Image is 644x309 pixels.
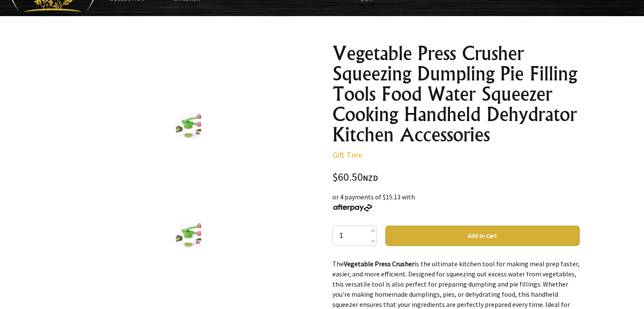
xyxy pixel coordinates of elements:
[176,222,201,248] img: Vegetable Press Crusher Squeezing Dumpling Pie Filling Tools Food Water Squeezer Cooking Handheld...
[363,173,378,183] span: NZD
[385,226,580,246] button: Add to Cart
[332,204,373,212] img: Afterpay
[332,172,580,183] div: $60.50
[332,192,580,212] div: or 4 payments of $15.13 with
[176,113,201,138] img: Vegetable Press Crusher Squeezing Dumpling Pie Filling Tools Food Water Squeezer Cooking Handheld...
[344,259,415,268] strong: Vegetable Press Crusher
[332,43,580,145] h1: Vegetable Press Crusher Squeezing Dumpling Pie Filling Tools Food Water Squeezer Cooking Handheld...
[332,149,362,160] a: Gift Tree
